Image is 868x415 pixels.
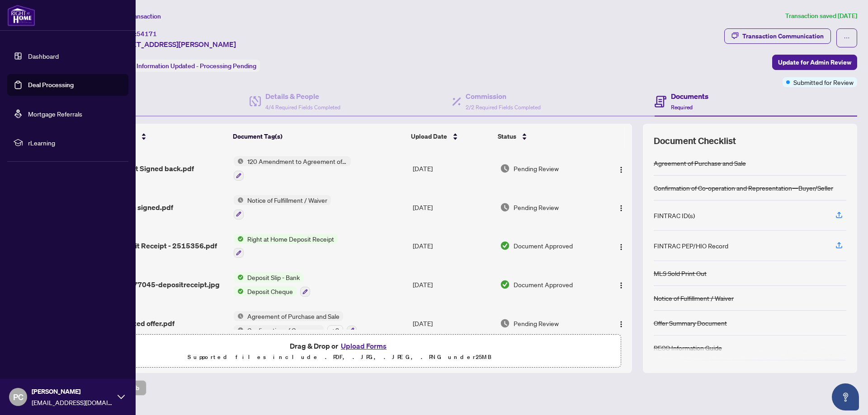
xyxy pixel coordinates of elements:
button: Status Icon120 Amendment to Agreement of Purchase and Sale [234,156,351,181]
span: Submitted for Review [793,77,854,87]
div: Notice of Fulfillment / Waiver [654,293,734,303]
td: [DATE] [409,227,496,266]
span: 1758643777045-depositreceipt.jpg [97,279,220,290]
img: Status Icon [234,286,244,296]
img: Logo [618,282,625,289]
a: Mortgage Referrals [28,110,82,118]
img: Document Status [500,202,510,212]
h4: Details & People [265,91,340,102]
h4: Documents [671,91,708,102]
span: Update for Admin Review [778,55,851,70]
div: FINTRAC ID(s) [654,210,695,220]
span: [PERSON_NAME] [32,387,113,396]
span: Information Updated - Processing Pending [137,62,256,70]
span: Upload Date [411,131,447,141]
img: Document Status [500,163,510,173]
button: Open asap [832,383,859,410]
div: MLS Sold Print Out [654,268,707,278]
span: Deposit Cheque [244,286,297,296]
span: rLearning [28,138,122,148]
span: Document Approved [514,280,573,289]
img: Document Status [500,280,510,289]
img: Status Icon [234,234,244,244]
img: logo [7,5,35,26]
button: Status IconDeposit Slip - BankStatus IconDeposit Cheque [234,272,310,297]
a: Dashboard [28,52,59,60]
td: [DATE] [409,188,496,227]
th: Upload Date [407,124,494,149]
span: Notice of Fulfillment / Waiver [244,195,331,205]
span: Pending Review [514,202,559,212]
div: FINTRAC PEP/HIO Record [654,241,728,251]
span: Drag & Drop orUpload FormsSupported files include .PDF, .JPG, .JPEG, .PNG under25MB [58,335,621,368]
span: Agreement of Purchase and Sale [244,311,343,321]
button: Upload Forms [338,340,389,352]
span: Drag & Drop or [290,340,389,352]
button: Update for Admin Review [772,55,857,70]
button: Status IconNotice of Fulfillment / Waiver [234,195,331,219]
p: Supported files include .PDF, .JPG, .JPEG, .PNG under 25 MB [64,352,615,363]
button: Logo [614,238,628,253]
div: Confirmation of Co-operation and Representation—Buyer/Seller [654,183,833,193]
img: Document Status [500,241,510,251]
img: Logo [618,321,625,328]
span: [STREET_ADDRESS][PERSON_NAME] [112,39,236,50]
div: RECO Information Guide [654,343,722,353]
span: ellipsis [844,35,850,41]
th: Document Tag(s) [229,124,408,149]
td: [DATE] [409,149,496,188]
span: Pending Review [514,318,559,328]
span: 120 Amendment to Agreement of Purchase and Sale [244,156,351,166]
div: Offer Summary Document [654,318,727,328]
span: Status [498,131,516,141]
div: + 2 [327,325,343,335]
th: Status [494,124,599,149]
span: [EMAIL_ADDRESS][DOMAIN_NAME] [32,397,113,407]
img: Status Icon [234,156,244,166]
button: Logo [614,316,628,331]
span: Pending Review [514,163,559,173]
div: Agreement of Purchase and Sale [654,158,746,168]
span: View Transaction [113,12,161,20]
span: PC [13,391,24,403]
img: Logo [618,166,625,173]
td: [DATE] [409,304,496,343]
img: Status Icon [234,311,244,321]
span: Document Approved [514,241,573,251]
button: Status IconRight at Home Deposit Receipt [234,234,338,258]
button: Logo [614,200,628,214]
span: RAH Deposit Receipt - 2515356.pdf [97,240,217,251]
span: 4/4 Required Fields Completed [265,104,340,111]
button: Transaction Communication [724,28,831,44]
img: Logo [618,205,625,212]
button: Logo [614,277,628,292]
img: Document Status [500,318,510,328]
span: Deposit Slip - Bank [244,272,303,282]
div: Status: [112,60,260,72]
img: Status Icon [234,325,244,335]
span: 54171 [137,30,157,38]
button: Logo [614,161,628,176]
span: Confirmation of Co-operation and Representation—Buyer/Seller [244,325,324,335]
span: 2/2 Required Fields Completed [466,104,541,111]
span: Amendment Signed back.pdf [97,163,194,174]
span: Document Checklist [654,135,736,147]
img: Status Icon [234,272,244,282]
span: Right at Home Deposit Receipt [244,234,338,244]
th: (7) File Name [93,124,229,149]
span: Required [671,104,693,111]
article: Transaction saved [DATE] [785,11,857,21]
button: Status IconAgreement of Purchase and SaleStatus IconConfirmation of Co-operation and Representati... [234,311,357,336]
td: [DATE] [409,265,496,304]
h4: Commission [466,91,541,102]
a: Deal Processing [28,81,74,89]
img: Logo [618,243,625,251]
div: Transaction Communication [742,29,824,43]
img: Status Icon [234,195,244,205]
